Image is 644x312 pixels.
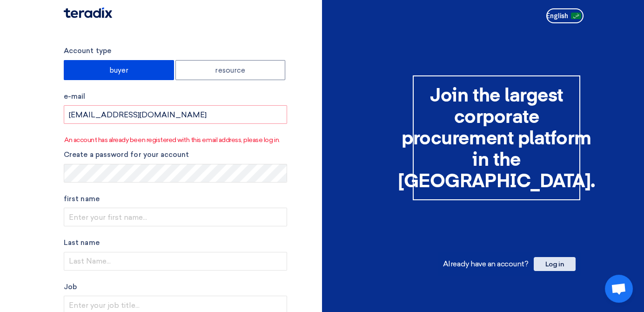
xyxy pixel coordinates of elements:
button: English [546,8,584,23]
font: Log in [545,260,564,268]
input: Enter your first name... [64,208,287,226]
font: Create a password for your account [64,150,189,159]
font: buyer [109,66,128,75]
font: English [546,12,568,20]
div: Open chat [605,275,633,303]
font: Last name [64,238,100,247]
img: ar-AR.png [571,13,581,20]
img: Teradix logo [64,7,112,18]
font: resource [215,66,245,75]
a: Log in [534,259,576,268]
input: Enter your business email... [64,105,287,124]
font: e-mail [64,92,85,101]
font: Already have an account? [443,259,528,268]
font: Account type [64,47,111,55]
input: Last Name... [64,252,287,271]
font: An account has already been registered with this email address, please log in. [64,136,280,144]
font: Job [64,283,77,291]
font: Join the largest corporate procurement platform in the [GEOGRAPHIC_DATA]. [398,87,595,191]
font: first name [64,195,100,203]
